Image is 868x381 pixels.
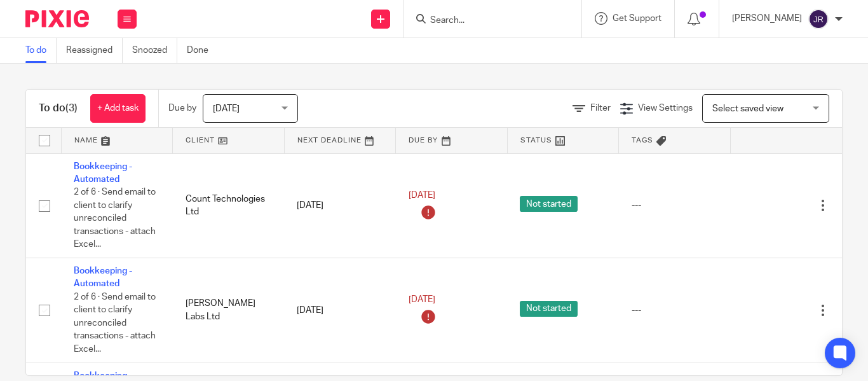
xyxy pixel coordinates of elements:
[66,38,123,63] a: Reassigned
[429,15,543,27] input: Search
[638,104,693,113] span: View Settings
[65,103,78,113] span: (3)
[632,137,653,144] span: Tags
[632,199,718,212] div: ---
[213,104,240,113] span: [DATE]
[74,267,132,288] a: Bookkeeping - Automated
[74,293,156,354] span: 2 of 6 · Send email to client to clarify unreconciled transactions - attach Excel...
[520,301,578,317] span: Not started
[74,188,156,249] span: 2 of 6 · Send email to client to clarify unreconciled transactions - attach Excel...
[168,102,196,114] p: Due by
[409,191,435,200] span: [DATE]
[187,38,218,63] a: Done
[284,258,396,363] td: [DATE]
[90,94,146,123] a: + Add task
[284,153,396,258] td: [DATE]
[39,102,78,115] h1: To do
[632,304,718,317] div: ---
[613,14,661,23] span: Get Support
[732,12,802,25] p: [PERSON_NAME]
[409,296,435,305] span: [DATE]
[590,104,611,113] span: Filter
[25,38,57,63] a: To do
[74,162,132,184] a: Bookkeeping - Automated
[132,38,177,63] a: Snoozed
[173,153,285,258] td: Count Technologies Ltd
[173,258,285,363] td: [PERSON_NAME] Labs Ltd
[25,10,89,27] img: Pixie
[520,196,578,212] span: Not started
[712,104,783,113] span: Select saved view
[808,9,829,29] img: svg%3E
